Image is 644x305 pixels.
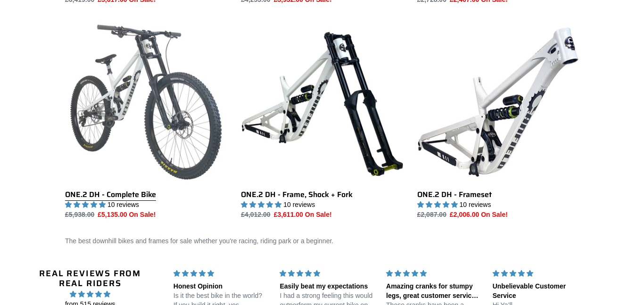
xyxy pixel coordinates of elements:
h2: Real Reviews from Real Riders [32,269,148,289]
div: Easily beat my expectations [280,282,375,291]
div: Unbelievable Customer Service [493,282,588,300]
div: 5 stars [386,269,481,279]
div: The best downhill bikes and frames for sale whether you're racing, riding park or a beginner. [39,236,605,246]
div: 5 stars [173,269,269,279]
div: 5 stars [280,269,375,279]
div: Honest Opinion [173,282,269,291]
div: 5 stars [493,269,588,279]
span: 4.96 stars [32,289,148,299]
div: Amazing cranks for stumpy legs, great customer service too [386,282,481,300]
